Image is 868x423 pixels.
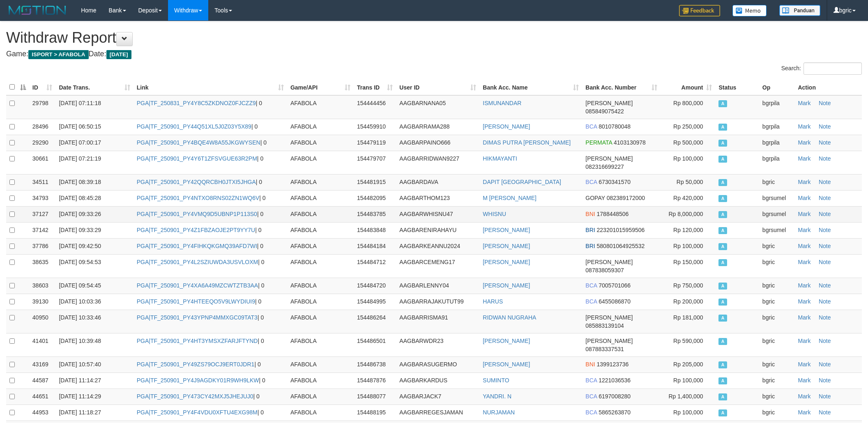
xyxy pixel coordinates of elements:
a: Mark [798,314,810,321]
td: AFABOLA [287,206,354,222]
img: MOTION_logo.png [6,4,69,16]
span: BCA [585,377,597,384]
span: [DATE] 06:50:15 [59,123,101,130]
a: Note [819,393,831,400]
span: 154486264 [357,314,386,321]
span: Copy 6455086870 to clipboard [599,298,631,305]
span: Rp 800,000 [673,100,703,106]
span: Rp 181,000 [673,314,703,321]
span: BCA [585,179,597,185]
span: 154479119 [357,139,386,146]
span: 154484184 [357,243,386,249]
td: bgric [759,254,795,278]
span: Copy 223201015959506 to clipboard [597,227,645,233]
a: PGA|TF_250901_PY49ZS79OCJ9ERT0JDR1 [137,361,255,368]
a: Mark [798,195,810,201]
th: Bank Acc. Name: activate to sort column ascending [479,79,582,95]
th: Action [794,79,862,95]
span: Copy 1788448506 to clipboard [597,211,629,217]
a: PGA|TF_250901_PY4XA6A49MZCWTZTB3AA [137,282,258,289]
span: 154482095 [357,195,386,201]
td: AFABOLA [287,95,354,119]
span: 154488077 [357,393,386,400]
td: AFABOLA [287,151,354,174]
td: | 0 [134,238,287,254]
span: 154479707 [357,155,386,162]
span: Accepted [718,179,727,186]
span: [PERSON_NAME] [585,155,633,162]
a: DAPIT [GEOGRAPHIC_DATA] [483,179,561,185]
td: bgric [759,294,795,310]
td: AFABOLA [287,372,354,389]
a: Note [819,377,831,384]
span: [DATE] 09:42:50 [59,243,101,249]
th: Game/API: activate to sort column ascending [287,79,354,95]
a: PGA|TF_250901_PY4Z1FBZAOJE2PT9YY7U [137,227,255,233]
a: Note [819,100,831,106]
a: PGA|TF_250901_PY4VMQ9D5UBNP1P113S0 [137,211,257,217]
span: AAGBARNANA05 [399,100,446,106]
a: Mark [798,179,810,185]
td: | 0 [134,174,287,190]
span: AAGBARTHOM123 [399,195,450,201]
td: AFABOLA [287,278,354,294]
span: AAGBARKARDUS [399,377,447,384]
span: [PERSON_NAME] [585,314,633,321]
a: NURJAMAN [483,409,515,416]
td: | 0 [134,278,287,294]
td: bgrpila [759,95,795,119]
span: [DATE] 11:14:27 [59,377,101,384]
td: bgrpila [759,151,795,174]
a: Note [819,243,831,249]
span: Copy 082316699227 to clipboard [585,163,624,170]
img: Feedback.jpg [679,5,720,16]
td: AFABOLA [287,238,354,254]
td: bgric [759,405,795,421]
a: Mark [798,243,810,249]
span: BCA [585,123,597,130]
span: 154484995 [357,298,386,305]
a: Mark [798,409,810,416]
td: AFABOLA [287,174,354,190]
th: Link: activate to sort column ascending [134,79,287,95]
a: [PERSON_NAME] [483,123,530,130]
a: PGA|TF_250901_PY42QQRCBH0JTXI5JHGA [137,179,256,185]
td: 29798 [29,95,56,119]
td: 29290 [29,135,56,151]
a: Mark [798,338,810,344]
span: [DATE] [106,50,131,59]
label: Search: [781,62,862,75]
span: Copy 7005701066 to clipboard [599,282,631,289]
span: Rp 100,000 [673,377,703,384]
td: AFABOLA [287,310,354,333]
span: [PERSON_NAME] [585,259,633,265]
td: | 0 [134,190,287,206]
span: Rp 50,000 [677,179,703,185]
td: bgric [759,278,795,294]
span: Copy 6730341570 to clipboard [599,179,631,185]
td: AFABOLA [287,119,354,135]
span: Accepted [718,393,727,400]
span: Accepted [718,338,727,345]
th: Bank Acc. Number: activate to sort column ascending [582,79,661,95]
span: 154487876 [357,377,386,384]
a: PGA|TF_250901_PY4L2SZIUWDA3USVLOXM [137,259,258,265]
td: bgric [759,372,795,389]
td: AFABOLA [287,356,354,372]
span: Accepted [718,100,727,107]
td: 38635 [29,254,56,278]
span: 154483848 [357,227,386,233]
td: | 0 [134,389,287,405]
td: | 0 [134,310,287,333]
span: [DATE] 07:21:19 [59,155,101,162]
a: Mark [798,211,810,217]
td: bgric [759,174,795,190]
span: 154486738 [357,361,386,368]
span: Copy 085883139104 to clipboard [585,322,624,329]
a: DIMAS PUTRA [PERSON_NAME] [483,139,571,146]
td: | 0 [134,294,287,310]
td: 34793 [29,190,56,206]
span: 154484712 [357,259,386,265]
span: Rp 100,000 [673,243,703,249]
td: 37142 [29,222,56,238]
